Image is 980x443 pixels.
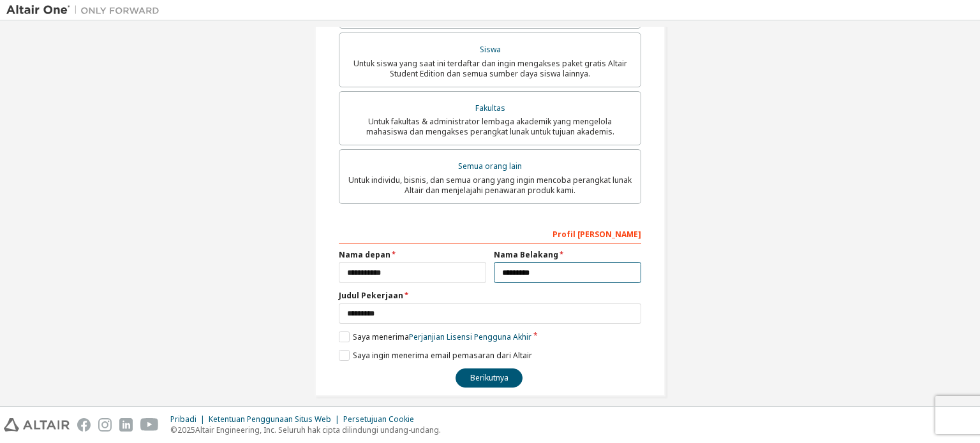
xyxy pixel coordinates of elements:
font: Ketentuan Penggunaan Situs Web [209,414,331,425]
img: facebook.svg [77,418,91,432]
img: linkedin.svg [119,418,133,432]
font: Untuk fakultas & administrator lembaga akademik yang mengelola mahasiswa dan mengakses perangkat ... [366,116,614,137]
img: youtube.svg [140,418,159,432]
font: Judul Pekerjaan [339,290,403,301]
font: Nama Belakang [494,249,558,260]
font: Pribadi [170,414,197,425]
font: Perjanjian Lisensi Pengguna Akhir [409,331,531,342]
font: Semua orang lain [458,161,522,171]
font: Fakultas [475,103,505,113]
img: altair_logo.svg [4,418,70,432]
font: Profil [PERSON_NAME] [553,229,641,240]
button: Berikutnya [456,368,523,388]
img: Altair Satu [6,4,166,17]
font: Altair Engineering, Inc. Seluruh hak cipta dilindungi undang-undang. [195,425,441,435]
font: 2025 [177,425,195,435]
font: Saya menerima [353,331,409,342]
font: Untuk individu, bisnis, dan semua orang yang ingin mencoba perangkat lunak Altair dan menjelajahi... [348,175,632,196]
font: Untuk siswa yang saat ini terdaftar dan ingin mengakses paket gratis Altair Student Edition dan s... [353,58,627,79]
font: Persetujuan Cookie [343,414,414,425]
font: Saya ingin menerima email pemasaran dari Altair [353,350,532,361]
font: © [170,425,177,435]
font: Siswa [480,44,501,55]
font: Berikutnya [470,372,509,383]
img: instagram.svg [98,418,112,432]
font: Nama depan [339,249,390,260]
